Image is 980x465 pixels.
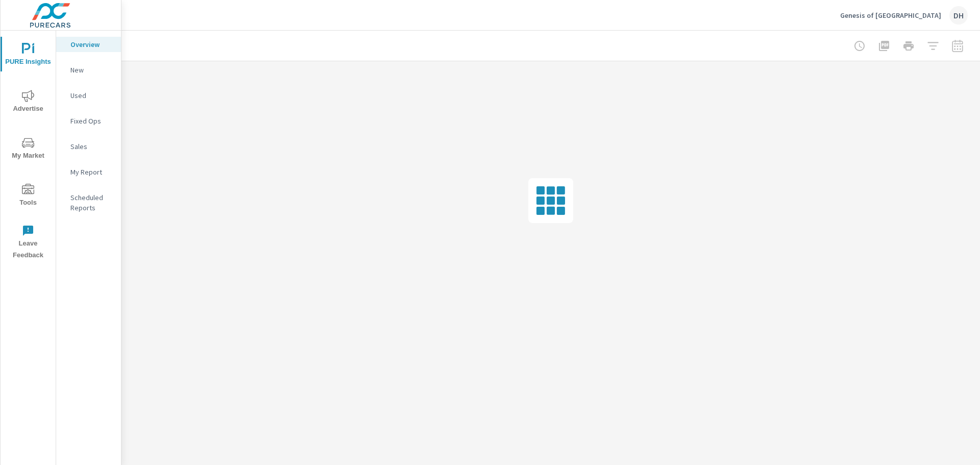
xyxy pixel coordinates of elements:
[840,11,941,20] p: Genesis of [GEOGRAPHIC_DATA]
[56,88,121,103] div: Used
[949,6,968,25] div: DH
[4,43,53,68] span: PURE Insights
[4,184,53,209] span: Tools
[4,137,53,162] span: My Market
[4,225,53,261] span: Leave Feedback
[70,39,113,50] p: Overview
[1,31,56,265] div: nav menu
[56,190,121,215] div: Scheduled Reports
[56,37,121,52] div: Overview
[56,113,121,129] div: Fixed Ops
[70,192,113,213] p: Scheduled Reports
[4,90,53,115] span: Advertise
[56,62,121,78] div: New
[56,164,121,180] div: My Report
[70,65,113,75] p: New
[70,90,113,101] p: Used
[70,116,113,126] p: Fixed Ops
[70,141,113,152] p: Sales
[56,139,121,154] div: Sales
[70,167,113,177] p: My Report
